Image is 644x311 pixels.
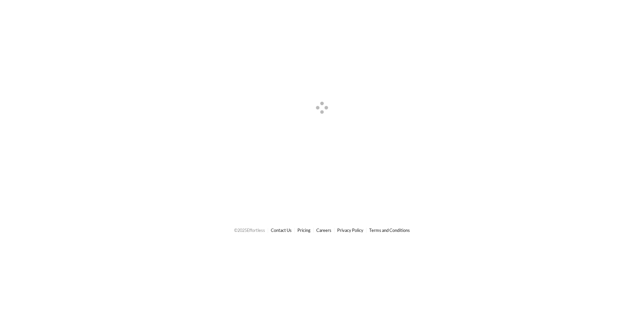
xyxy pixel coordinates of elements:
[337,228,363,233] a: Privacy Policy
[369,228,410,233] a: Terms and Conditions
[316,228,331,233] a: Careers
[297,228,311,233] a: Pricing
[271,228,292,233] a: Contact Us
[234,228,265,233] span: © 2025 Effortless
